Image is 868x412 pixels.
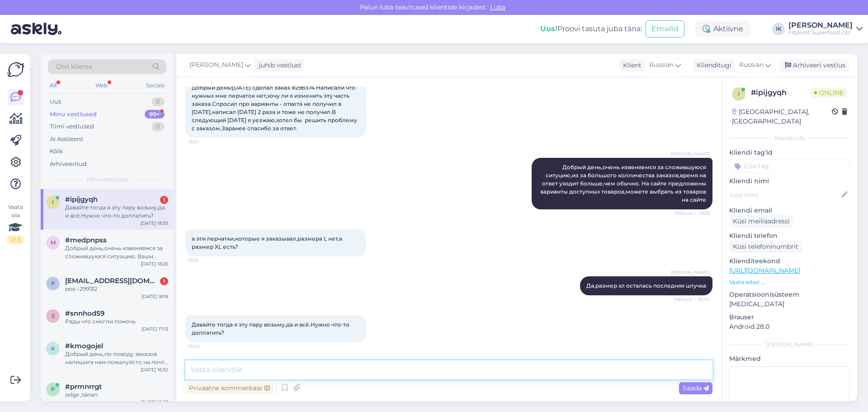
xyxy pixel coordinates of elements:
span: #snnhod59 [65,309,104,317]
span: p [51,386,55,393]
div: [DATE] 16:32 [141,366,168,373]
div: Socials [144,80,166,91]
span: Давайте тогда я эту пару возьму,да и всё.Нужно что-то доплатить? [192,321,351,336]
span: i [52,199,54,205]
span: Nähtud ✓ 18:28 [675,210,710,217]
p: Vaata edasi ... [729,278,850,286]
span: Otsi kliente [56,62,92,71]
span: Russian [649,60,674,70]
div: [DATE] 13:57 [141,399,168,406]
div: Minu vestlused [50,110,97,119]
div: Давайте тогда я эту пару возьму,да и всё.Нужно что-то доплатить? [65,204,168,220]
div: Klienditugi [693,61,731,70]
span: #prmnrrgt [65,383,102,391]
span: s [52,313,55,319]
div: Aktiivne [695,21,750,37]
div: selge ,tänan [65,391,168,399]
span: Luba [487,3,508,11]
div: All [48,80,58,91]
p: Brauser [729,313,850,322]
span: 18:01 [188,138,222,145]
div: Vaata siia [7,203,24,244]
p: Klienditeekond [729,256,850,266]
p: Märkmed [729,354,850,364]
span: #medpnpss [65,236,107,244]
p: Kliendi email [729,206,850,215]
div: Küsi telefoninumbrit [729,241,802,253]
div: [PERSON_NAME] [729,341,850,349]
span: [PERSON_NAME] [671,269,710,276]
div: 1 [160,277,168,285]
span: i [738,90,740,97]
div: 1 [160,196,168,204]
span: [PERSON_NAME] [671,151,710,157]
span: m [51,239,56,246]
div: # ipijgyqh [751,87,811,98]
p: Operatsioonisüsteem [729,290,850,299]
span: Online [811,88,847,98]
a: [URL][DOMAIN_NAME] [729,266,800,275]
div: [DATE] 17:13 [142,326,168,332]
div: Web [94,80,109,91]
div: Privaatne kommentaar [185,382,274,394]
span: Nähtud ✓ 18:40 [674,296,710,303]
span: 18:35 [188,257,222,264]
div: Tiimi vestlused [50,122,94,131]
input: Lisa nimi [730,190,840,200]
div: Kõik [50,147,63,156]
div: Proovi tasuta juba täna: [540,24,642,34]
button: Emailid [646,20,684,38]
div: 2 / 3 [7,236,24,244]
p: [MEDICAL_DATA] [729,299,850,309]
p: Kliendi nimi [729,176,850,186]
div: [DATE] 18:26 [141,260,168,267]
span: #kmogojel [65,342,103,350]
span: [PERSON_NAME] [189,60,243,70]
span: Saada [683,384,709,392]
div: IK [772,23,785,35]
div: Fitpoint Superfood OÜ [788,29,853,36]
div: [GEOGRAPHIC_DATA], [GEOGRAPHIC_DATA] [732,107,832,126]
p: Android 28.0 [729,322,850,331]
div: [PERSON_NAME] [788,22,853,29]
div: 99+ [145,110,165,119]
div: AI Assistent [50,135,83,144]
img: Askly Logo [7,61,24,78]
a: [PERSON_NAME]Fitpoint Superfood OÜ [788,22,863,36]
span: #ipijgyqh [65,195,98,204]
div: pos--299132 [65,285,168,293]
span: k [51,345,55,352]
span: pruunidsilmad@hotmail.com [65,277,159,285]
div: Arhiveeri vestlus [779,59,849,71]
span: Добрый день,очень извеняемся за сложившуюся ситуцию,из за большого колличества заказов,время на о... [540,164,708,203]
div: 0 [151,97,165,106]
div: Uus [50,97,61,106]
input: Lisa tag [729,159,850,173]
div: juhib vestlust [255,61,302,70]
div: Kliendi info [729,134,850,142]
div: [DATE] 18:18 [142,293,168,300]
span: Russian [739,60,764,70]
div: Добрый день,очень извеняемся за сложившуюся ситуацию. Ваши заказы только [DATE] прибудут на магаз... [65,244,168,260]
span: 18:42 [188,343,222,350]
div: [DATE] 18:35 [141,220,168,227]
div: Küsi meiliaadressi [729,215,793,227]
p: Kliendi telefon [729,231,850,241]
span: а эти перчатки,которые я заказывал,размера L нет,а размер XL есть? [192,235,344,250]
b: Uus! [540,24,557,33]
div: Добрый день,по поводу заказов напишите нам пожалуйсто на почту [DOMAIN_NAME][EMAIL_ADDRESS][DOMAI... [65,350,168,366]
div: Klient [619,61,642,70]
div: Рады что смогли помочь [65,317,168,326]
p: Kliendi tag'id [729,148,850,157]
span: p [51,280,55,287]
span: Да,размер хл осталась последняя штучка [586,282,706,289]
div: Arhiveeritud [50,160,87,169]
div: 0 [151,122,165,131]
span: Minu vestlused [87,175,127,184]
